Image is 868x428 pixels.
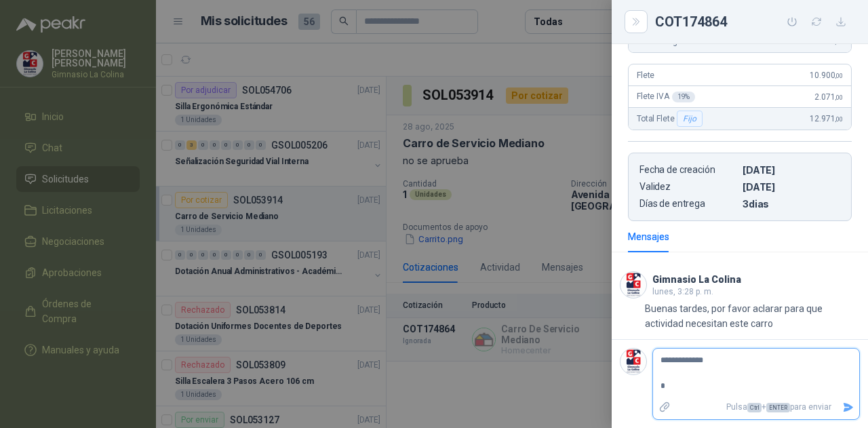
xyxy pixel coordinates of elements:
[628,14,644,30] button: Close
[653,395,676,419] label: Adjuntar archivos
[676,395,837,419] p: Pulsa + para enviar
[810,71,843,80] span: 10.900
[743,164,840,176] p: [DATE]
[637,111,705,127] span: Total Flete
[672,92,696,102] div: 19 %
[835,115,843,123] span: ,00
[620,272,646,298] img: Company Logo
[645,301,860,331] p: Buenas tardes, por favor aclarar para que actividad necesitan este carro
[639,198,737,210] p: Días de entrega
[743,198,840,210] p: 3 dias
[637,92,695,102] span: Flete IVA
[835,94,843,101] span: ,00
[620,349,646,374] img: Company Logo
[766,403,790,412] span: ENTER
[837,395,859,419] button: Enviar
[637,71,654,80] span: Flete
[652,287,713,296] span: lunes, 3:28 p. m.
[639,181,737,193] p: Validez
[835,72,843,79] span: ,00
[677,111,702,127] div: Fijo
[814,92,843,102] span: 2.071
[743,181,840,193] p: [DATE]
[747,403,762,412] span: Ctrl
[628,229,669,244] div: Mensajes
[639,164,737,176] p: Fecha de creación
[810,114,843,123] span: 12.971
[655,11,852,33] div: COT174864
[652,276,741,284] h3: Gimnasio La Colina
